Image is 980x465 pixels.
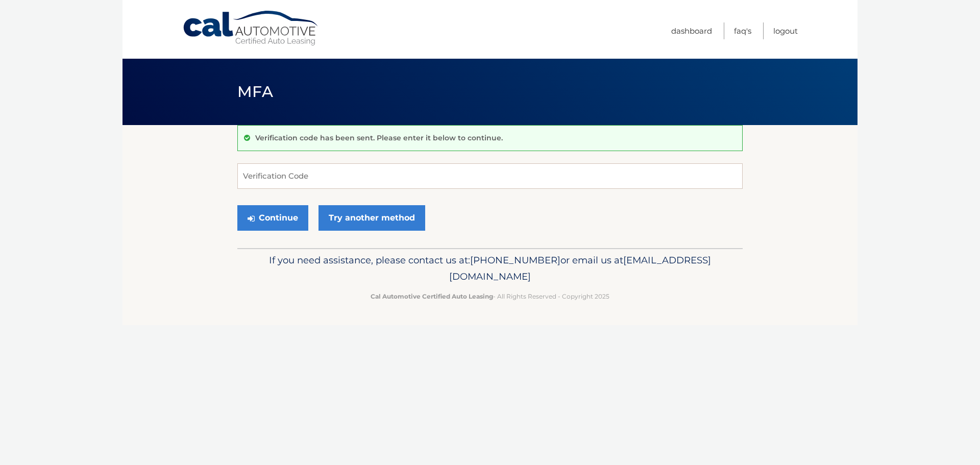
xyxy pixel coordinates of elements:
p: - All Rights Reserved - Copyright 2025 [244,291,736,302]
a: FAQ's [734,22,751,39]
span: [EMAIL_ADDRESS][DOMAIN_NAME] [449,254,711,282]
input: Verification Code [237,163,743,189]
span: [PHONE_NUMBER] [470,254,560,266]
span: MFA [237,82,273,101]
a: Logout [773,22,798,39]
a: Cal Automotive [182,10,320,46]
p: If you need assistance, please contact us at: or email us at [244,252,736,285]
p: Verification code has been sent. Please enter it below to continue. [255,133,503,142]
strong: Cal Automotive Certified Auto Leasing [371,292,493,300]
a: Dashboard [671,22,712,39]
a: Try another method [318,205,425,231]
button: Continue [237,205,308,231]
